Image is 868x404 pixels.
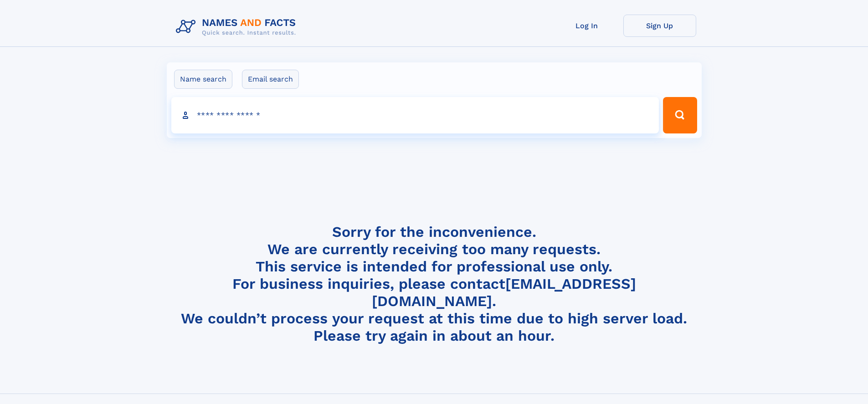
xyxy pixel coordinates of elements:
[172,15,303,39] img: Logo Names and Facts
[174,70,232,89] label: Name search
[663,97,697,133] button: Search Button
[172,223,696,345] h4: Sorry for the inconvenience. We are currently receiving too many requests. This service is intend...
[171,97,659,133] input: search input
[623,15,696,37] a: Sign Up
[242,70,299,89] label: Email search
[550,15,623,37] a: Log In
[372,275,636,310] a: [EMAIL_ADDRESS][DOMAIN_NAME]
